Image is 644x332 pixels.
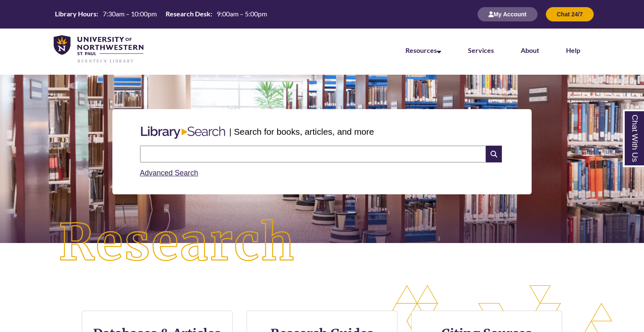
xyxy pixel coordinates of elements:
[52,9,99,18] th: Library Hours:
[217,10,267,18] span: 9:00am – 5:00pm
[468,46,494,54] a: Services
[137,123,229,142] img: Libary Search
[478,7,538,21] button: My Account
[52,9,270,19] a: Hours Today
[140,169,198,177] a: Advanced Search
[486,146,502,162] i: Search
[52,9,270,18] table: Hours Today
[54,35,143,64] img: UNWSP Library Logo
[546,7,594,21] button: Chat 24/7
[566,46,580,54] a: Help
[478,10,538,18] a: My Account
[103,10,157,18] span: 7:30am – 10:00pm
[546,10,594,18] a: Chat 24/7
[32,193,322,293] img: Research
[162,9,213,18] th: Research Desk:
[229,125,374,138] p: | Search for books, articles, and more
[405,46,441,54] a: Resources
[521,46,539,54] a: About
